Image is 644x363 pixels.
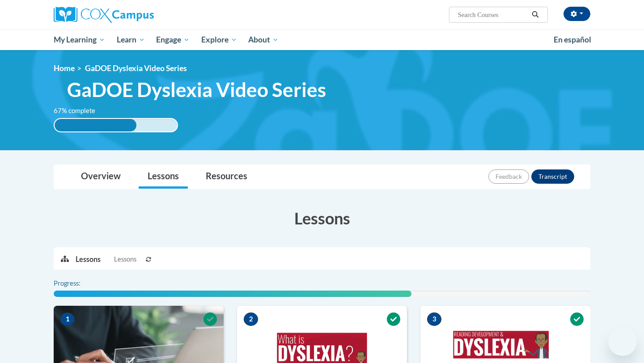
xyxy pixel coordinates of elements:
p: Lessons [76,254,101,264]
span: 1 [60,312,75,326]
a: En español [548,30,597,49]
button: Feedback [488,169,529,184]
div: 67% complete [55,119,136,131]
h3: Lessons [54,207,590,229]
a: Cox Campus [54,7,224,23]
button: Search [529,9,542,20]
span: Learn [117,34,145,45]
label: 67% complete [54,106,105,116]
span: About [248,34,279,45]
span: Engage [156,34,190,45]
div: Main menu [40,30,604,50]
img: Cox Campus [54,7,154,23]
a: Lessons [139,165,188,189]
button: Account Settings [563,7,590,21]
input: Search Courses [457,9,529,20]
a: About [243,30,285,50]
iframe: Button to launch messaging window [608,327,637,356]
button: Transcript [531,169,574,184]
span: Lessons [114,254,136,264]
a: Resources [197,165,256,189]
a: Engage [150,30,195,50]
span: GaDOE Dyslexia Video Series [67,78,326,101]
span: En español [554,35,591,44]
a: Home [54,63,75,73]
a: Overview [72,165,130,189]
a: My Learning [48,30,111,50]
a: Learn [111,30,151,50]
a: Explore [195,30,243,50]
span: Explore [201,34,237,45]
span: GaDOE Dyslexia Video Series [85,63,187,73]
span: 3 [427,312,441,326]
span: My Learning [54,34,105,45]
label: Progress: [54,279,105,288]
span: 2 [244,312,258,326]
